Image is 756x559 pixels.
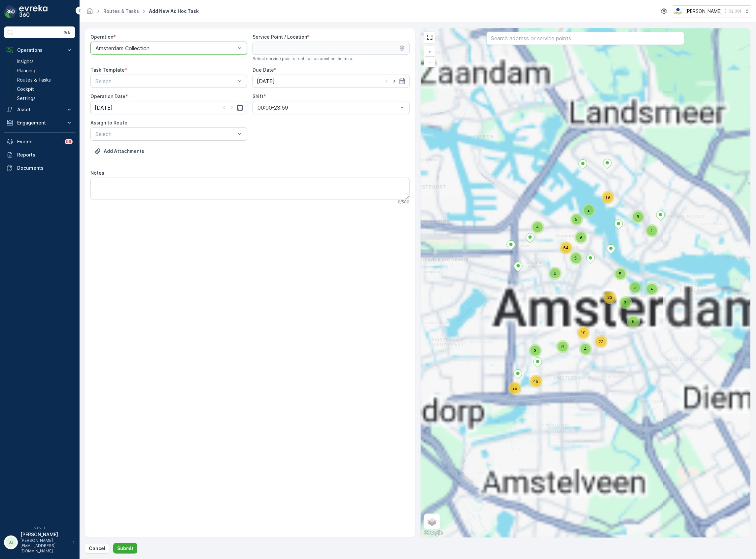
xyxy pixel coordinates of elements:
div: 6 [549,267,562,280]
a: Documents [4,161,75,175]
p: Planning [17,67,35,74]
div: 3 [529,344,542,357]
label: Notes [90,170,104,176]
span: 4 [536,225,539,229]
p: Operations [17,47,62,53]
div: JJ [6,537,16,548]
div: 19 [577,326,590,339]
span: 6 [562,344,564,349]
p: Cockpit [17,86,34,92]
div: 28 [508,382,522,395]
span: 2 [588,208,590,213]
div: 64 [560,241,573,255]
p: Select [95,77,236,85]
div: 5 [614,267,627,281]
button: Upload File [90,146,148,157]
p: Cancel [89,545,105,552]
button: Cancel [85,543,109,554]
div: 4 [645,282,659,296]
span: Add New Ad Hoc Task [148,8,200,15]
label: Service Point / Location [253,34,307,40]
input: dd/mm/yyyy [253,75,409,88]
button: Asset [4,103,75,116]
p: [PERSON_NAME][EMAIL_ADDRESS][DOMAIN_NAME] [20,538,69,554]
button: JJ[PERSON_NAME][PERSON_NAME][EMAIL_ADDRESS][DOMAIN_NAME] [4,531,75,554]
p: Settings [17,95,36,102]
a: Open this area in Google Maps (opens a new window) [423,529,444,538]
span: 2 [624,300,627,305]
p: Documents [17,165,73,171]
div: 49 [530,375,543,388]
span: Select service point or set ad hoc point on the map. [253,56,353,61]
span: 5 [634,285,636,290]
span: 19 [581,330,586,335]
div: 19 [601,191,615,204]
div: 2 [582,204,596,217]
button: [PERSON_NAME](+02:00) [673,5,751,17]
div: 2 [645,224,659,237]
span: 33 [607,295,613,300]
p: Submit [117,545,133,552]
img: logo_dark-DEwI_e13.png [19,5,48,18]
a: View Fullscreen [425,32,435,42]
span: 8 [637,214,639,219]
p: Insights [17,58,34,65]
span: 19 [606,195,610,200]
p: Reports [17,152,73,158]
p: 99 [66,139,71,144]
img: logo [4,5,17,18]
div: 33 [603,291,617,304]
div: 5 [629,281,642,294]
span: 64 [564,245,569,250]
a: Events99 [4,135,75,148]
span: v 1.51.1 [4,526,75,530]
span: 49 [533,379,539,384]
a: Insights [14,57,75,66]
a: Layers [425,514,439,529]
label: Task Template [90,67,125,73]
label: Assign to Route [90,120,127,125]
p: Select [95,130,236,138]
a: Planning [14,66,75,75]
span: 5 [575,256,577,261]
p: Add Attachments [104,148,144,155]
div: 6 [556,340,569,353]
img: basis-logo_rgb2x.png [673,8,683,15]
p: Routes & Tasks [17,77,51,83]
div: 2 [619,296,632,309]
p: ( +02:00 ) [725,9,741,14]
a: Zoom Out [425,57,435,67]
a: Routes & Tasks [14,75,75,85]
p: [PERSON_NAME] [20,531,69,538]
span: − [428,59,431,64]
p: Asset [17,106,62,113]
p: ⌘B [64,30,71,35]
a: Routes & Tasks [103,8,139,14]
div: 8 [632,210,645,224]
div: 4 [579,342,592,356]
span: 3 [534,348,537,353]
div: 4 [531,221,544,234]
button: Operations [4,44,75,57]
a: Homepage [86,10,93,16]
button: Engagement [4,116,75,129]
p: Engagement [17,120,62,126]
p: [PERSON_NAME] [686,8,722,15]
div: 9 [574,231,588,244]
span: 6 [632,319,635,324]
span: 6 [554,271,557,276]
label: Operation Date [90,93,125,99]
img: Google [423,529,444,538]
div: 6 [627,315,640,328]
span: 5 [575,217,578,222]
div: 5 [570,213,583,226]
input: Search address or service points [487,32,684,45]
p: 0 / 500 [398,199,410,205]
div: 5 [569,252,583,265]
span: 27 [599,339,603,344]
span: 5 [619,271,622,276]
a: Settings [14,94,75,103]
span: 4 [584,346,587,351]
div: 27 [595,335,608,348]
span: 28 [512,386,517,391]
